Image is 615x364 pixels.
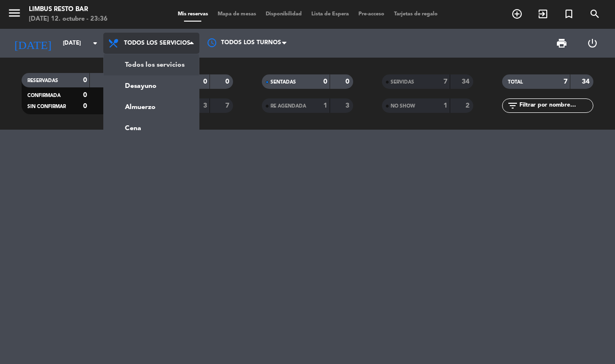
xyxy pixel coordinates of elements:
strong: 1 [323,102,327,109]
button: menu [7,6,22,24]
span: print [556,37,567,49]
strong: 3 [203,102,207,109]
i: add_circle_outline [511,8,523,20]
i: menu [7,6,22,20]
strong: 7 [443,78,447,85]
strong: 34 [462,78,471,85]
i: arrow_drop_down [89,37,101,49]
strong: 0 [203,78,207,85]
strong: 34 [582,78,591,85]
i: power_settings_new [587,37,598,49]
i: search [589,8,601,20]
span: NO SHOW [391,104,415,109]
span: Mis reservas [173,12,213,17]
strong: 0 [83,92,87,98]
span: Disponibilidad [261,12,307,17]
strong: 0 [83,103,87,109]
span: Todos los servicios [124,40,190,47]
span: RESERVADAS [27,78,58,83]
span: CONFIRMADA [27,93,61,98]
span: SERVIDAS [391,80,414,85]
i: filter_list [507,100,518,111]
a: Desayuno [104,75,199,97]
span: Tarjetas de regalo [389,12,443,17]
span: RE AGENDADA [271,104,306,109]
span: Pre-acceso [354,12,389,17]
span: SENTADAS [271,80,296,85]
span: SIN CONFIRMAR [27,104,66,109]
strong: 7 [225,102,231,109]
strong: 0 [323,78,327,85]
i: turned_in_not [563,8,575,20]
i: [DATE] [7,33,58,54]
strong: 0 [83,77,87,84]
strong: 2 [466,102,471,109]
span: Lista de Espera [307,12,354,17]
i: exit_to_app [537,8,549,20]
a: Todos los servicios [104,54,199,75]
span: TOTAL [508,80,523,85]
a: Cena [104,118,199,139]
strong: 0 [225,78,231,85]
div: LOG OUT [577,29,608,58]
a: Almuerzo [104,97,199,118]
strong: 0 [345,78,351,85]
div: Limbus Resto Bar [29,5,108,14]
strong: 3 [345,102,351,109]
div: [DATE] 12. octubre - 23:36 [29,14,108,24]
span: Mapa de mesas [213,12,261,17]
strong: 7 [564,78,567,85]
strong: 1 [443,102,447,109]
input: Filtrar por nombre... [518,100,593,111]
